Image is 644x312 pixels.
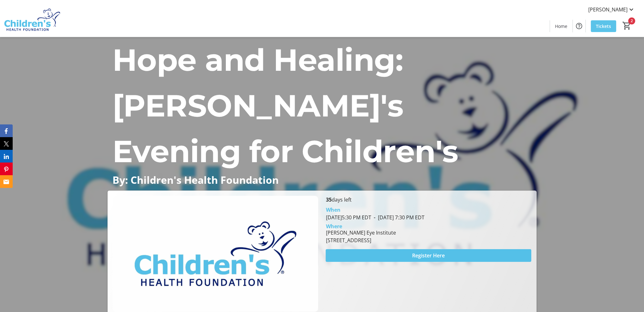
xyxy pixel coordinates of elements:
button: Register Here [326,249,531,262]
span: Home [555,23,567,30]
button: Cart [621,20,633,31]
span: [DATE] 7:30 PM EDT [371,214,424,221]
div: [STREET_ADDRESS] [326,236,396,244]
p: days left [326,196,531,203]
div: When [326,206,340,214]
div: Where [326,224,342,229]
span: 35 [326,196,331,203]
span: [PERSON_NAME] [588,6,628,13]
span: [DATE] 5:30 PM EDT [326,214,371,221]
img: Campaign CTA Media Photo [113,196,318,312]
button: [PERSON_NAME] [583,4,640,15]
span: Register Here [412,252,445,259]
span: Tickets [596,23,611,30]
span: Hope and Healing: [PERSON_NAME]'s Evening for Children's [112,41,458,170]
span: - [371,214,378,221]
p: By: Children's Health Foundation [112,174,532,185]
div: [PERSON_NAME] Eye Institute [326,229,396,236]
a: Tickets [591,20,616,32]
a: Home [550,20,572,32]
img: Children's Health Foundation's Logo [4,3,60,34]
button: Help [573,20,585,32]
